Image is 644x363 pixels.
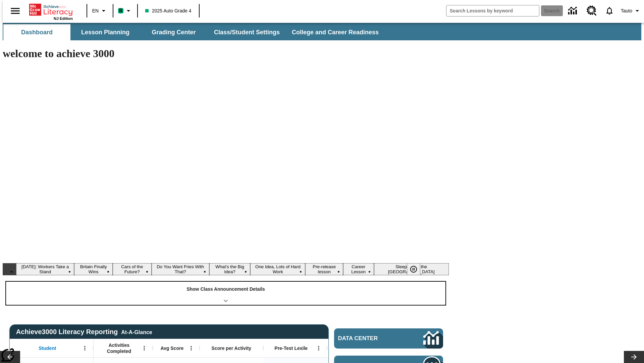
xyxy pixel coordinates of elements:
a: Data Center [564,2,583,20]
button: Open Menu [139,343,149,353]
p: Show Class Announcement Details [186,286,265,293]
button: Class/Student Settings [209,24,285,40]
button: College and Career Readiness [286,24,384,40]
button: Slide 7 Pre-release lesson [305,263,343,275]
button: Slide 6 One Idea, Lots of Hard Work [250,263,305,275]
button: Slide 1 Labor Day: Workers Take a Stand [16,263,74,275]
div: Home [29,2,73,21]
span: Student [39,345,56,351]
button: Pause [407,263,420,275]
button: Boost Class color is mint green. Change class color [115,5,135,17]
a: Resource Center, Will open in new tab [583,2,601,20]
span: 2025 Auto Grade 4 [145,7,192,14]
span: NJ Edition [54,16,73,21]
a: Home [29,3,73,16]
button: Open Menu [186,343,196,353]
span: Tauto [621,7,632,14]
div: SubNavbar [3,23,641,40]
button: Dashboard [3,24,70,40]
button: Open side menu [5,1,25,21]
div: SubNavbar [3,24,385,40]
button: Slide 5 What's the Big Idea? [209,263,251,275]
a: Notifications [601,2,618,19]
button: Slide 4 Do You Want Fries With That? [152,263,209,275]
button: Slide 2 Britain Finally Wins [74,263,112,275]
div: At-A-Glance [121,328,152,335]
span: Data Center [338,335,401,342]
button: Profile/Settings [618,5,644,17]
h1: welcome to achieve 3000 [3,47,449,60]
span: Achieve3000 Literacy Reporting [16,328,152,336]
input: search field [446,5,539,16]
span: EN [92,7,99,14]
button: Lesson Planning [72,24,139,40]
div: Show Class Announcement Details [6,282,445,305]
button: Language: EN, Select a language [89,5,111,17]
span: Avg Score [160,345,183,351]
button: Lesson carousel, Next [624,351,644,363]
span: Pre-Test Lexile [275,345,308,351]
button: Slide 8 Career Lesson [343,263,374,275]
button: Open Menu [314,343,324,353]
button: Slide 9 Sleepless in the Animal Kingdom [374,263,449,275]
span: Activities Completed [97,342,141,354]
span: Score per Activity [212,345,252,351]
button: Grading Center [140,24,207,40]
div: Pause [407,263,427,275]
a: Data Center [334,328,443,349]
button: Open Menu [80,343,90,353]
span: B [119,6,122,15]
button: Slide 3 Cars of the Future? [113,263,152,275]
